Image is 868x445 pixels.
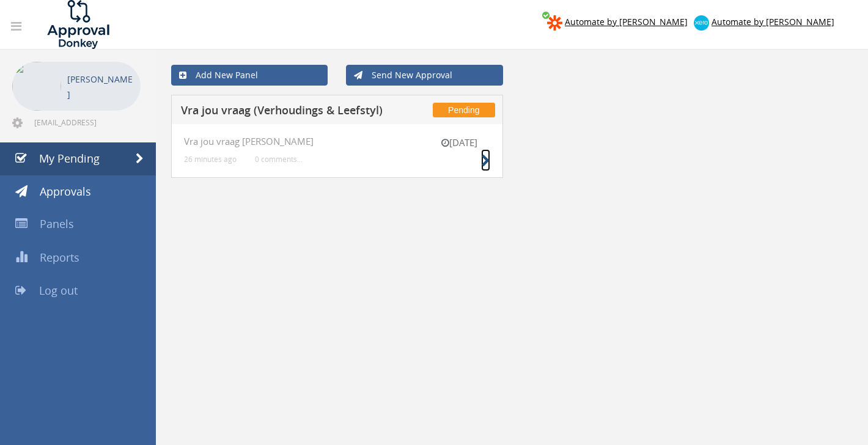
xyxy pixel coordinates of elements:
[547,15,562,31] img: zapier-logomark.png
[429,136,490,149] small: [DATE]
[40,216,74,231] span: Panels
[712,16,834,28] span: Automate by [PERSON_NAME]
[694,15,709,31] img: xero-logo.png
[181,105,399,120] h5: Vra jou vraag (Verhoudings & Leefstyl)
[39,151,100,166] span: My Pending
[565,16,688,28] span: Automate by [PERSON_NAME]
[346,65,502,86] a: Send New Approval
[39,283,78,298] span: Log out
[171,65,328,86] a: Add New Panel
[184,136,490,147] h4: Vra jou vraag [PERSON_NAME]
[433,103,495,117] span: Pending
[184,155,237,164] small: 26 minutes ago
[40,184,91,199] span: Approvals
[255,155,303,164] small: 0 comments...
[40,250,79,265] span: Reports
[34,117,138,127] span: [EMAIL_ADDRESS][DOMAIN_NAME]
[67,72,134,102] p: [PERSON_NAME]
